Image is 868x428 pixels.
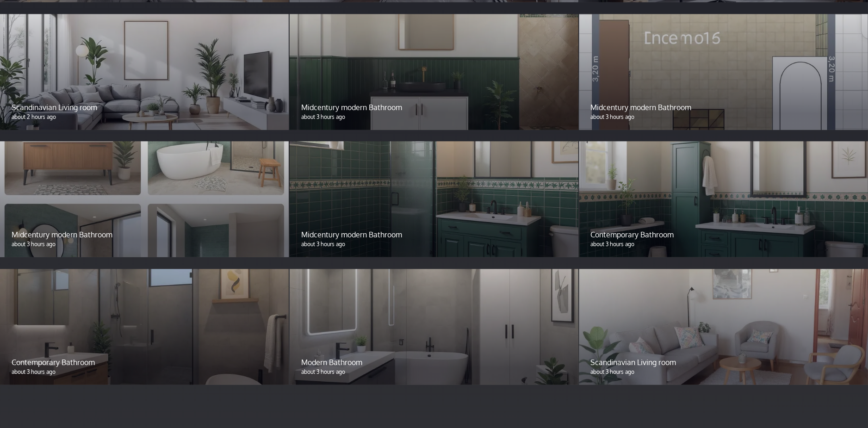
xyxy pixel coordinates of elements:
p: Midcentury modern Bathroom [301,229,567,240]
p: about 3 hours ago [591,113,856,121]
p: Contemporary Bathroom [12,357,277,368]
p: about 2 hours ago [12,113,277,121]
p: Midcentury modern Bathroom [591,102,856,113]
p: Scandinavian Living room [12,102,277,113]
p: Contemporary Bathroom [591,229,856,240]
p: Midcentury modern Bathroom [301,102,567,113]
p: about 3 hours ago [12,368,277,376]
p: about 3 hours ago [301,240,567,248]
p: Modern Bathroom [301,357,567,368]
p: about 3 hours ago [301,368,567,376]
p: Midcentury modern Bathroom [12,229,277,240]
p: Scandinavian Living room [591,357,856,368]
p: about 3 hours ago [12,240,277,248]
p: about 3 hours ago [301,113,567,121]
p: about 3 hours ago [591,368,856,376]
p: about 3 hours ago [591,240,856,248]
